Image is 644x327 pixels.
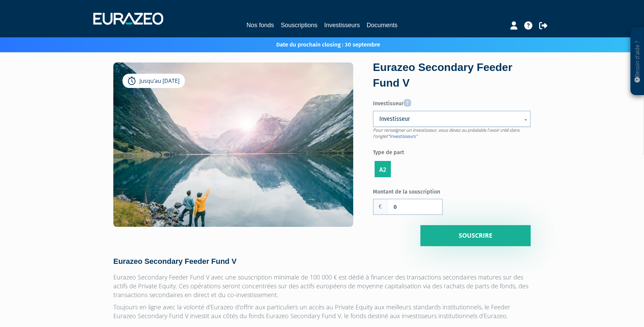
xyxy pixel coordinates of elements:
[93,13,163,25] img: 1732889491-logotype_eurazeo_blanc_rvb.png
[373,127,519,140] span: Pour renseigner un investisseur, vous devez au préalable l'avoir créé dans l'onglet
[113,273,531,299] p: Eurazeo Secondary Feeder Fund V avec une souscription minimale de 100 000 € est dédié à financer ...
[373,96,531,108] label: Investisseur
[113,257,531,266] h4: Eurazeo Secondary Feeder Fund V
[246,20,274,31] a: Nos fonds
[113,303,531,320] p: Toujours en ligne avec la volonté d'Eurazeo d'offrir aux particuliers un accès au Private Equity ...
[281,20,317,30] a: Souscriptions
[257,41,380,49] p: Date du prochain closing : 30 septembre
[373,146,531,157] label: Type de part
[113,62,353,255] img: Eurazeo Secondary Feeder Fund V
[324,20,360,30] a: Investisseurs
[373,60,531,91] div: Eurazeo Secondary Feeder Fund V
[367,20,398,30] a: Documents
[388,133,417,139] a: "Investisseurs"
[122,74,185,88] div: Jusqu’au [DATE]
[633,31,641,92] p: Besoin d'aide ?
[375,161,391,177] label: A2
[373,186,452,196] label: Montant de la souscription
[379,115,515,123] span: Investisseur
[420,225,531,246] input: Souscrire
[389,199,442,214] input: Montant de la souscription souhaité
